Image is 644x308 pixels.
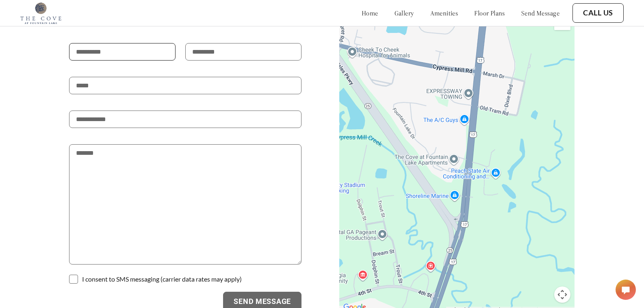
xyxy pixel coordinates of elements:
[521,9,559,17] a: send message
[554,286,570,303] button: Map camera controls
[474,9,505,17] a: floor plans
[20,2,61,24] img: cove_at_fountain_lake_logo.png
[362,9,378,17] a: home
[430,9,458,17] a: amenities
[69,11,301,30] h1: Contact Us
[572,3,624,23] button: Call Us
[583,9,613,17] a: Call Us
[395,9,414,17] a: gallery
